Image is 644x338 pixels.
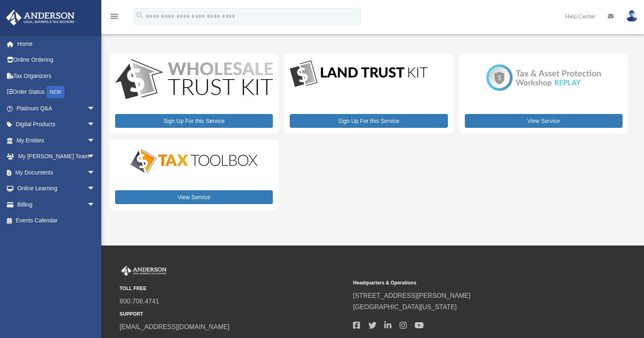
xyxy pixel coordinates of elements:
[6,181,107,197] a: Online Learningarrow_drop_down
[120,298,159,305] a: 800.706.4741
[6,84,107,101] a: Order StatusNEW
[115,190,273,204] a: View Service
[6,164,107,181] a: My Documentsarrow_drop_down
[87,181,103,197] span: arrow_drop_down
[6,196,107,213] a: Billingarrow_drop_down
[4,10,77,26] img: Anderson Advisors Platinum Portal
[115,59,273,101] img: WS-Trust-Kit-lgo-1.jpg
[6,213,107,229] a: Events Calendar
[87,132,103,149] span: arrow_drop_down
[109,11,119,21] i: menu
[6,116,103,133] a: Digital Productsarrow_drop_down
[87,116,103,133] span: arrow_drop_down
[120,266,168,276] img: Anderson Advisors Platinum Portal
[6,52,107,68] a: Online Ordering
[135,11,144,20] i: search
[6,149,107,165] a: My [PERSON_NAME] Teamarrow_drop_down
[6,132,107,149] a: My Entitiesarrow_drop_down
[353,304,457,310] a: [GEOGRAPHIC_DATA][US_STATE]
[6,36,107,52] a: Home
[109,14,119,21] a: menu
[353,292,471,299] a: [STREET_ADDRESS][PERSON_NAME]
[353,279,581,287] small: Headquarters & Operations
[120,310,347,319] small: SUPPORT
[290,59,428,89] img: LandTrust_lgo-1.jpg
[6,68,107,84] a: Tax Organizers
[120,284,347,293] small: TOLL FREE
[87,196,103,213] span: arrow_drop_down
[290,114,447,128] a: Sign Up For this Service
[87,149,103,165] span: arrow_drop_down
[47,86,64,98] div: NEW
[6,100,107,116] a: Platinum Q&Aarrow_drop_down
[87,164,103,181] span: arrow_drop_down
[465,114,623,128] a: View Service
[115,114,273,128] a: Sign Up For this Service
[87,100,103,117] span: arrow_drop_down
[626,10,638,22] img: User Pic
[120,323,229,330] a: [EMAIL_ADDRESS][DOMAIN_NAME]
